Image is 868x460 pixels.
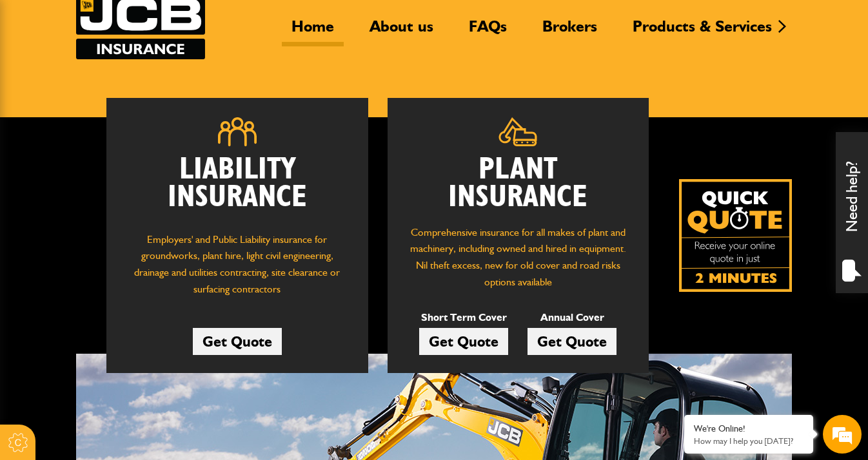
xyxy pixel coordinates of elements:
a: Home [282,17,344,46]
a: Get Quote [528,328,616,355]
a: Products & Services [623,17,782,46]
h2: Liability Insurance [126,156,349,218]
a: FAQs [459,17,517,46]
p: Employers' and Public Liability insurance for groundworks, plant hire, light civil engineering, d... [126,231,349,304]
p: How may I help you today? [694,436,804,446]
a: Get Quote [193,328,282,355]
div: We're Online! [694,423,804,434]
p: Short Term Cover [419,309,508,326]
div: Need help? [836,132,868,293]
h2: Plant Insurance [407,156,630,211]
p: Comprehensive insurance for all makes of plant and machinery, including owned and hired in equipm... [407,224,630,290]
p: Annual Cover [528,309,616,326]
a: Get your insurance quote isn just 2-minutes [679,179,792,292]
img: Quick Quote [679,179,792,292]
a: Brokers [533,17,607,46]
a: About us [360,17,443,46]
a: Get Quote [419,328,508,355]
